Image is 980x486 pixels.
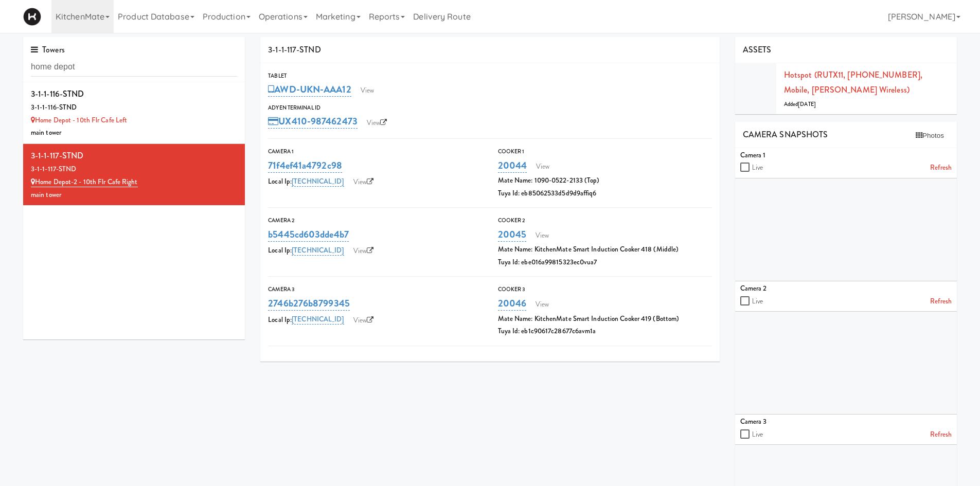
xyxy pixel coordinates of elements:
span: Towers [31,44,65,56]
div: 3-1-1-116-STND [31,101,237,114]
div: main tower [31,189,237,202]
div: 3-1-1-116-STND [31,86,237,102]
div: Local Ip: [268,313,482,328]
div: Camera 1 [740,149,952,162]
div: Cooker 2 [498,215,712,226]
div: Tuya Id: ebe016a99815323ec0vua7 [498,256,712,269]
div: Mate Name: KitchenMate Smart Induction Cooker 419 (Bottom) [498,313,712,326]
a: View [348,243,379,259]
a: 2746b276b8799345 [268,296,350,311]
a: [TECHNICAL_ID] [292,314,344,325]
label: Live [752,161,763,174]
div: Local Ip: [268,174,482,190]
span: ASSETS [743,44,772,56]
a: View [530,297,554,312]
a: 20046 [498,296,527,311]
div: Tablet [268,71,712,81]
div: Cooker 1 [498,147,712,157]
div: Local Ip: [268,243,482,259]
a: Refresh [930,428,952,441]
a: View [355,83,379,98]
div: Cooker 3 [498,284,712,295]
span: CAMERA SNAPSHOTS [743,129,828,140]
div: main tower [31,127,237,139]
a: View [530,228,554,243]
a: View [531,159,555,174]
div: Camera 2 [268,215,482,226]
div: 3-1-1-117-STND [31,163,237,176]
a: [TECHNICAL_ID] [292,176,344,187]
a: View [348,313,379,328]
span: Added [784,100,816,108]
li: 3-1-1-117-STND3-1-1-117-STND Home Depot-2 - 10th Flr Cafe Rightmain tower [23,144,245,205]
a: Hotspot (RUTX11, [PHONE_NUMBER], Mobile, [PERSON_NAME] Wireless) [784,69,922,96]
div: Camera 1 [268,147,482,157]
input: Search towers [31,58,237,77]
img: Micromart [23,8,41,26]
a: 20044 [498,158,527,173]
a: b5445cd603dde4b7 [268,227,349,242]
div: Mate Name: KitchenMate Smart Induction Cooker 418 (Middle) [498,243,712,256]
a: Refresh [930,295,952,308]
label: Live [752,295,763,308]
div: Adyen Terminal Id [268,103,712,113]
a: Home Depot-2 - 10th Flr Cafe Right [31,177,138,187]
div: Camera 3 [268,284,482,295]
label: Live [752,428,763,441]
div: Mate Name: 1090-0522-2133 (Top) [498,174,712,187]
a: 71f4ef41a4792c98 [268,158,342,173]
a: View [348,174,379,190]
a: 20045 [498,227,527,242]
div: 3-1-1-117-STND [31,148,237,164]
div: 3-1-1-117-STND [260,37,720,63]
div: Tuya Id: eb1c90617c28677c6avm1a [498,325,712,338]
button: Photos [911,128,949,143]
div: Camera 3 [740,416,952,428]
a: Home Depot - 10th Flr Cafe Left [31,115,127,125]
a: UX410-987462473 [268,114,358,129]
li: 3-1-1-116-STND3-1-1-116-STND Home Depot - 10th Flr Cafe Leftmain tower [23,82,245,144]
span: [DATE] [798,100,816,108]
a: View [362,115,393,131]
a: AWD-UKN-AAA12 [268,82,351,97]
div: Camera 2 [740,282,952,295]
a: [TECHNICAL_ID] [292,245,344,256]
a: Refresh [930,161,952,174]
div: Tuya Id: eb85062533d5d9d9affiq6 [498,187,712,200]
